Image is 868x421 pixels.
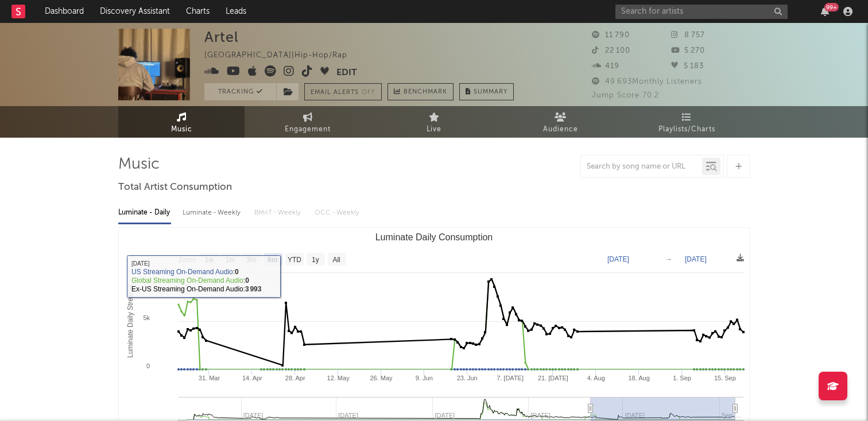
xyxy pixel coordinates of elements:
[685,255,707,263] text: [DATE]
[242,375,262,381] text: 14. Apr
[375,232,493,242] text: Luminate Daily Consumption
[285,375,305,381] text: 28. Apr
[714,375,736,381] text: 15. Sep
[671,63,704,70] span: 5 183
[824,3,839,11] div: 99 +
[416,375,433,381] text: 9. Jun
[665,255,672,263] text: →
[146,362,150,369] text: 0
[821,7,829,16] button: 99+
[587,375,605,381] text: 4. Aug
[722,412,742,419] text: Sep '…
[288,256,301,264] text: YTD
[592,32,630,39] span: 11 790
[592,92,659,99] span: Jump Score: 70.2
[474,89,507,95] span: Summary
[268,256,277,264] text: 6m
[497,375,524,381] text: 7. [DATE]
[592,63,619,70] span: 419
[171,123,192,137] span: Music
[671,47,705,54] span: 5 270
[404,85,447,99] span: Benchmark
[658,123,715,137] span: Playlists/Charts
[615,5,788,19] input: Search for artists
[204,83,276,100] button: Tracking
[327,375,350,381] text: 12. May
[673,375,691,381] text: 1. Sep
[312,256,319,264] text: 1y
[607,255,629,263] text: [DATE]
[183,203,243,223] div: Luminate - Weekly
[592,47,630,54] span: 22 100
[245,106,371,138] a: Engagement
[581,162,702,171] input: Search by song name or URL
[205,256,214,264] text: 1w
[427,123,441,137] span: Live
[387,83,454,100] a: Benchmark
[592,78,702,85] span: 49 693 Monthly Listeners
[126,284,134,357] text: Luminate Daily Streams
[332,256,340,264] text: All
[362,89,375,96] em: Off
[247,256,257,264] text: 3m
[671,32,705,39] span: 8 757
[629,375,650,381] text: 18. Aug
[538,375,568,381] text: 21. [DATE]
[459,83,514,100] button: Summary
[204,49,361,63] div: [GEOGRAPHIC_DATA] | Hip-Hop/Rap
[304,83,382,100] button: Email AlertsOff
[226,256,235,264] text: 1m
[371,106,497,138] a: Live
[497,106,623,138] a: Audience
[118,203,171,223] div: Luminate - Daily
[370,375,393,381] text: 26. May
[118,181,232,194] span: Total Artist Consumption
[457,375,478,381] text: 23. Jun
[336,65,357,80] button: Edit
[204,29,239,45] div: Artel
[623,106,750,138] a: Playlists/Charts
[285,123,331,137] span: Engagement
[179,256,196,264] text: Zoom
[543,123,578,137] span: Audience
[118,106,245,138] a: Music
[199,375,220,381] text: 31. Mar
[143,314,150,321] text: 5k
